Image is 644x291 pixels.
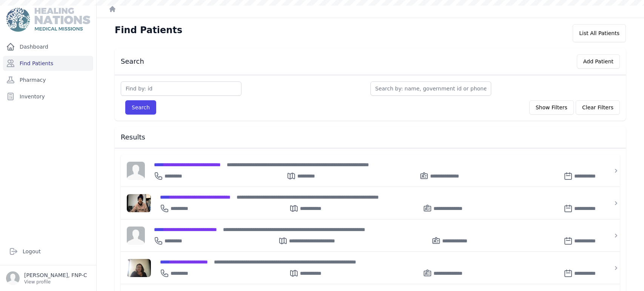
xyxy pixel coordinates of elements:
p: [PERSON_NAME], FNP-C [24,271,87,279]
input: Search by: name, government id or phone [370,81,491,96]
img: Medical Missions EMR [6,8,90,32]
a: Logout [6,244,90,259]
a: Inventory [3,89,93,104]
button: Search [125,100,156,115]
button: Clear Filters [576,100,620,115]
a: Dashboard [3,39,93,54]
button: Show Filters [529,100,574,115]
h1: Find Patients [115,24,182,36]
input: Find by: id [121,81,241,96]
img: person-242608b1a05df3501eefc295dc1bc67a.jpg [127,162,145,180]
img: person-242608b1a05df3501eefc295dc1bc67a.jpg [127,227,145,245]
button: Add Patient [577,54,620,69]
a: Find Patients [3,56,93,71]
p: View profile [24,279,87,285]
a: Pharmacy [3,72,93,87]
div: List All Patients [573,24,626,42]
a: [PERSON_NAME], FNP-C View profile [6,271,90,285]
img: B45XtBv35mLhAAAAJXRFWHRkYXRlOmNyZWF0ZQAyMDI1LTA2LTIwVDIwOjUzOjU1KzAwOjAwbyP4yQAAACV0RVh0ZGF0ZTptb... [127,194,151,212]
img: 8DI5TZot1NXEoAAAAldEVYdGRhdGU6Y3JlYXRlADIwMjUtMDYtMTJUMTY6NTc6NDUrMDA6MDCi3NzMAAAAJXRFWHRkYXRlOm1... [127,259,151,277]
h3: Results [121,133,620,142]
h3: Search [121,57,144,66]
